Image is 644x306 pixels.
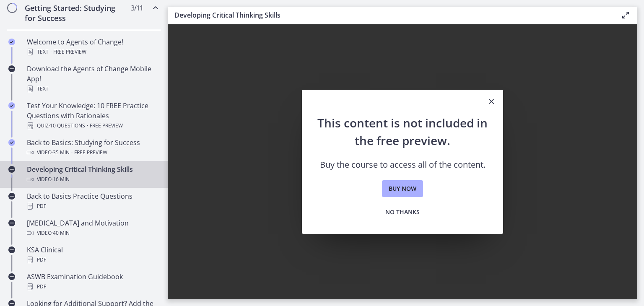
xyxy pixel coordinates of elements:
[71,148,73,158] span: ·
[315,159,490,170] p: Buy the course to access all of the content.
[52,148,70,158] span: · 35 min
[480,90,503,114] button: Close
[27,282,158,292] div: PDF
[27,191,158,211] div: Back to Basics Practice Questions
[27,272,158,292] div: ASWB Examination Guidebook
[27,245,158,265] div: KSA Clinical
[382,180,423,197] a: Buy now
[90,121,123,131] span: Free preview
[27,101,158,131] div: Test Your Knowledge: 10 FREE Practice Questions with Rationales
[52,228,70,238] span: · 40 min
[315,114,490,149] h2: This content is not included in the free preview.
[379,204,426,220] button: No thanks
[131,3,143,13] span: 3 / 11
[27,228,158,238] div: Video
[49,121,85,131] span: · 10 Questions
[27,255,158,265] div: PDF
[385,207,420,217] span: No thanks
[8,39,15,45] i: Completed
[8,102,15,109] i: Completed
[27,201,158,211] div: PDF
[74,148,107,158] span: Free preview
[53,47,86,57] span: Free preview
[27,121,158,131] div: Quiz
[25,3,127,23] h2: Getting Started: Studying for Success
[174,10,607,20] h3: Developing Critical Thinking Skills
[27,148,158,158] div: Video
[27,218,158,238] div: [MEDICAL_DATA] and Motivation
[52,174,70,184] span: · 16 min
[27,47,158,57] div: Text
[8,139,15,146] i: Completed
[27,37,158,57] div: Welcome to Agents of Change!
[27,174,158,184] div: Video
[389,184,416,194] span: Buy now
[27,84,158,94] div: Text
[50,47,52,57] span: ·
[27,164,158,184] div: Developing Critical Thinking Skills
[27,137,158,158] div: Back to Basics: Studying for Success
[87,121,88,131] span: ·
[27,64,158,94] div: Download the Agents of Change Mobile App!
